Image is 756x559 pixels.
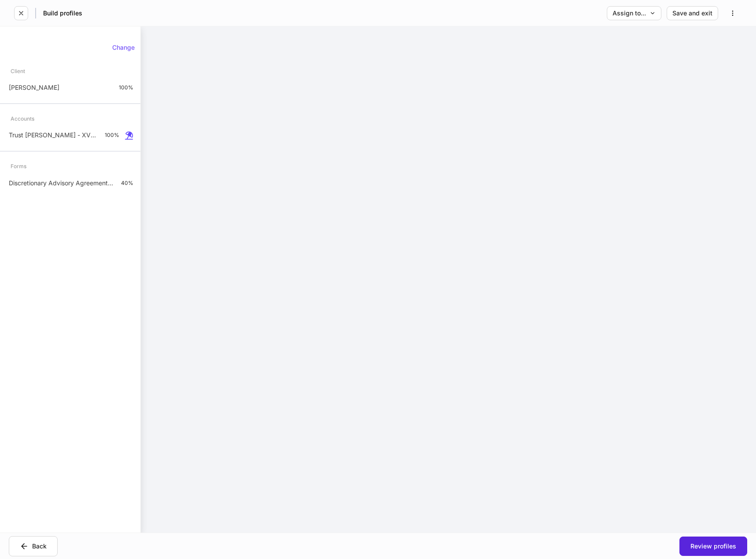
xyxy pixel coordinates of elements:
[690,543,736,549] div: Review profiles
[105,132,119,139] p: 100%
[119,84,133,91] p: 100%
[9,179,114,188] p: Discretionary Advisory Agreement: Client Wrap Fee
[667,6,718,20] button: Save and exit
[11,111,34,126] div: Accounts
[9,536,58,556] button: Back
[106,40,140,55] button: Change
[43,9,82,18] h5: Build profiles
[11,63,25,79] div: Client
[607,6,661,20] button: Assign to...
[9,83,59,92] p: [PERSON_NAME]
[613,10,656,16] div: Assign to...
[20,542,47,551] div: Back
[112,44,135,51] div: Change
[9,131,98,140] p: Trust [PERSON_NAME] - XV38740
[11,158,26,174] div: Forms
[121,180,133,187] p: 40%
[672,10,712,16] div: Save and exit
[679,537,747,556] button: Review profiles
